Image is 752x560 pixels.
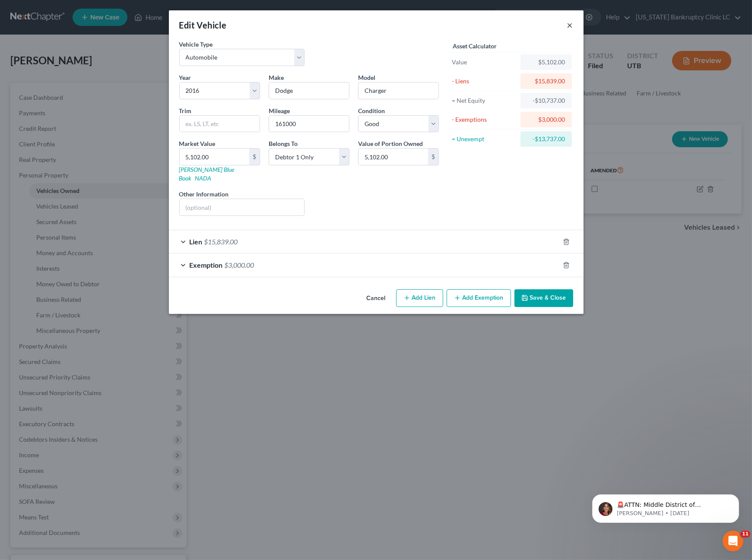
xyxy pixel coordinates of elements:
input: 0.00 [180,149,249,165]
label: Condition [358,106,385,115]
label: Asset Calculator [453,41,497,51]
span: Lien [190,237,203,246]
div: -$10,737.00 [527,96,565,105]
div: Value [452,58,517,66]
input: ex. LS, LT, etc [180,116,260,132]
div: $3,000.00 [527,115,565,124]
a: [PERSON_NAME] Blue Book [179,166,235,182]
button: Add Exemption [447,289,511,307]
div: = Unexempt [452,135,517,143]
button: Save & Close [514,289,573,307]
div: = Net Equity [452,96,517,105]
span: 11 [740,531,750,538]
div: $5,102.00 [527,58,565,66]
span: Belongs To [269,140,298,147]
label: Model [358,73,375,82]
span: $3,000.00 [225,261,254,269]
span: $15,839.00 [204,237,238,246]
input: ex. Nissan [269,82,349,99]
button: Add Lien [396,289,443,307]
span: Make [269,74,284,81]
iframe: Intercom notifications message [579,476,752,537]
button: Cancel [360,290,393,307]
div: Edit Vehicle [179,19,227,31]
input: ex. Altima [359,82,438,99]
div: -$13,737.00 [527,135,565,143]
label: Value of Portion Owned [358,139,423,148]
iframe: Intercom live chat [723,531,743,551]
label: Vehicle Type [179,40,213,49]
input: 0.00 [359,149,428,165]
a: NADA [195,174,212,182]
label: Trim [179,106,192,115]
button: × [567,20,573,30]
span: Exemption [190,261,223,269]
label: Other Information [179,190,229,199]
input: -- [269,116,349,132]
div: $ [249,149,260,165]
input: (optional) [180,199,305,215]
div: - Exemptions [452,115,517,124]
label: Mileage [269,106,290,115]
div: $15,839.00 [527,77,565,85]
label: Market Value [179,139,216,148]
div: $ [428,149,438,165]
label: Year [179,73,191,82]
div: - Liens [452,77,517,85]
